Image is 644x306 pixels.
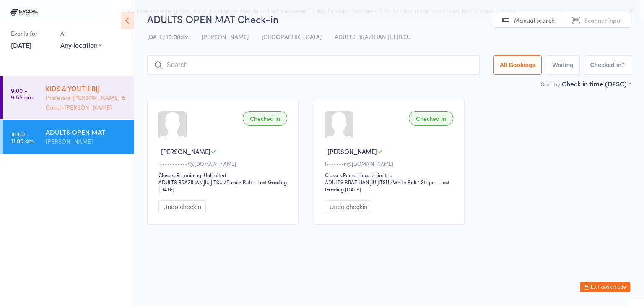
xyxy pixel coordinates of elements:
div: Checked in [409,111,453,126]
a: 9:00 -9:55 amKIDS & YOUTH BJJProfessor [PERSON_NAME] & Coach [PERSON_NAME] [3,76,134,119]
button: Undo checkin [158,200,206,213]
div: You have now entered Kiosk Mode. Members will be able to check themselves in using the search fie... [13,7,631,14]
div: [PERSON_NAME] [46,136,127,146]
div: Professor [PERSON_NAME] & Coach [PERSON_NAME] [46,93,127,112]
button: Checked in2 [584,55,631,75]
div: At [60,26,102,40]
span: [GEOGRAPHIC_DATA] [262,32,322,41]
span: [DATE] 10:00am [147,32,189,41]
button: Exit kiosk mode [580,282,630,292]
div: 2 [621,62,625,68]
span: ADULTS BRAZILIAN JIU JITSU [335,32,410,41]
span: [PERSON_NAME] [161,147,210,156]
a: [DATE] [11,40,31,50]
div: KIDS & YOUTH BJJ [46,84,127,93]
span: [PERSON_NAME] [202,32,249,41]
div: ADULTS OPEN MAT [46,127,127,136]
time: 9:00 - 9:55 am [11,87,33,100]
div: Events for [11,26,52,40]
div: Classes Remaining: Unlimited [325,171,456,178]
input: Search [147,55,480,75]
div: ADULTS BRAZILIAN JIU JITSU [325,178,389,186]
div: Any location [60,40,102,50]
div: l•••••••••••r@[DOMAIN_NAME] [158,160,290,167]
label: Sort by [541,80,560,88]
button: All Bookings [493,55,542,75]
span: [PERSON_NAME] [327,147,377,156]
div: l•••••••n@[DOMAIN_NAME] [325,160,456,167]
time: 10:00 - 11:00 am [11,131,34,144]
a: 10:00 -11:00 amADULTS OPEN MAT[PERSON_NAME] [3,120,134,154]
button: Waiting [546,55,579,75]
div: Classes Remaining: Unlimited [158,171,290,178]
div: Checked in [243,111,287,126]
div: ADULTS BRAZILIAN JIU JITSU [158,178,223,186]
div: Check in time (DESC) [562,79,631,88]
button: Undo checkin [325,200,372,213]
